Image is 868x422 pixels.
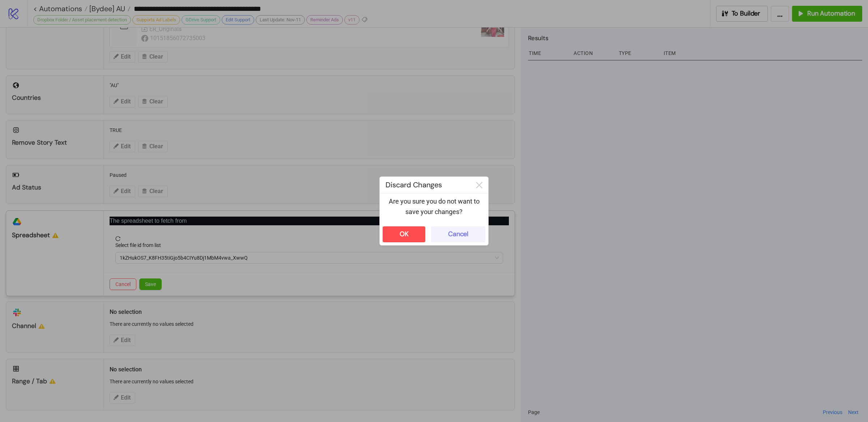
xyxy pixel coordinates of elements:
[380,177,470,193] div: Discard Changes
[400,230,409,238] div: OK
[448,230,468,238] div: Cancel
[383,226,425,242] button: OK
[431,226,485,242] button: Cancel
[386,196,482,217] p: Are you sure you do not want to save your changes?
